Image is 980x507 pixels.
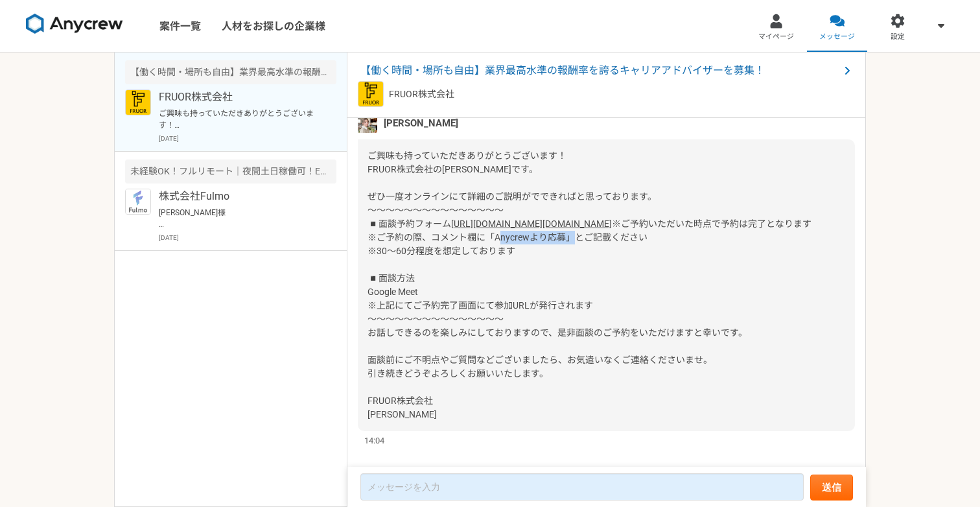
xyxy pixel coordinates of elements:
[367,218,811,419] span: ※ご予約いただいた時点で予約は完了となります ※ご予約の際、コメント欄に「Anycrewより応募」とご記載ください ※30〜60分程度を想定しております ◾️面談方法 Google Meet ※...
[364,434,384,447] span: 14:04
[125,89,151,115] img: FRUOR%E3%83%AD%E3%82%B3%E3%82%99.png
[159,207,319,230] p: [PERSON_NAME]様 大変失礼いたしました。 15時開始でお願いいたします。当日は下記からご参加ください。 ＝＝＝＝＝＝＝＝＝＝ [DATE] · 午後3:00～4:00 ビデオ通話のリ...
[360,63,839,78] span: 【働く時間・場所も自由】業界最高水準の報酬率を誇るキャリアアドバイザーを募集！
[159,189,319,204] p: 株式会社Fulmo
[810,475,853,501] button: 送信
[384,116,458,130] span: [PERSON_NAME]
[367,150,657,229] span: ご興味も持っていただきありがとうございます！ FRUOR株式会社の[PERSON_NAME]です。 ぜひ一度オンラインにて詳細のご説明がでできればと思っております。 〜〜〜〜〜〜〜〜〜〜〜〜〜〜...
[389,88,454,101] p: FRUOR株式会社
[358,113,377,133] img: unnamed.jpg
[159,89,319,105] p: FRUOR株式会社
[819,32,855,42] span: メッセージ
[159,233,336,242] p: [DATE]
[159,134,336,143] p: [DATE]
[159,108,319,131] p: ご興味も持っていただきありがとうございます！ FRUOR株式会社の[PERSON_NAME]です。 ぜひ一度オンラインにて詳細のご説明がでできればと思っております。 〜〜〜〜〜〜〜〜〜〜〜〜〜〜...
[358,81,384,107] img: FRUOR%E3%83%AD%E3%82%B3%E3%82%99.png
[758,32,794,42] span: マイページ
[451,218,612,229] a: [URL][DOMAIN_NAME][DOMAIN_NAME]
[125,159,336,183] div: 未経験OK！フルリモート｜夜間土日稼働可！ECサイト運営の事務
[26,14,123,34] img: 8DqYSo04kwAAAAASUVORK5CYII=
[891,32,905,42] span: 設定
[125,60,336,84] div: 【働く時間・場所も自由】業界最高水準の報酬率を誇るキャリアアドバイザーを募集！
[125,189,151,215] img: icon_01.jpg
